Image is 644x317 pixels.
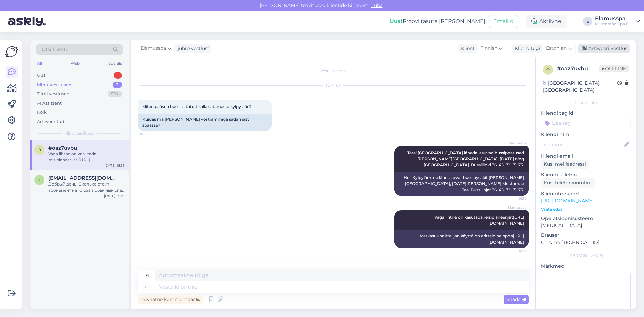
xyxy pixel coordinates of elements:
p: Operatsioonisüsteem [541,215,631,222]
a: ElamusspaMustamäe Spa OÜ [595,16,640,27]
div: Vestlus algas [138,68,529,74]
p: Klienditeekond [541,190,631,197]
div: juhib vestlust [175,45,209,52]
p: Kliendi tag'id [541,110,631,117]
p: Vaata edasi ... [541,206,631,212]
div: Uus [37,72,45,79]
div: 1 [114,72,122,79]
div: Klienditugi [512,45,540,52]
p: Kliendi nimi [541,131,631,138]
span: 16:37 [140,131,165,137]
span: Väga lihtne on kasutada reisiplaneerijat [434,215,524,226]
div: Tiimi vestlused [37,91,70,97]
div: fi [145,270,149,281]
div: Proovi tasuta [PERSON_NAME]: [390,17,486,25]
div: Matkasuunnittelijan käyttö on erittäin helppoa [394,230,529,248]
span: #oaz7uvbu [48,145,77,151]
div: Küsi meiliaadressi [541,160,589,169]
div: # oaz7uvbu [557,65,599,73]
span: Saada [506,296,526,302]
div: All [36,59,43,68]
div: [PERSON_NAME] [541,253,631,259]
p: Chrome [TECHNICAL_ID] [541,239,631,246]
input: Lisa tag [541,118,631,128]
div: Kliendi info [541,100,631,106]
span: Elamusspa [141,45,166,52]
div: [GEOGRAPHIC_DATA], [GEOGRAPHIC_DATA] [543,80,617,94]
div: et [145,281,149,293]
div: Klient [458,45,475,52]
div: [DATE] 13:30 [104,193,125,198]
div: Mustamäe Spa OÜ [595,21,633,27]
span: i [39,177,40,182]
div: Elamusspa [595,16,633,21]
div: E [583,17,592,26]
span: Estonian [546,45,567,52]
div: Arhiveeritud [37,118,64,125]
div: AI Assistent [37,100,62,107]
span: Elamusspa [501,141,527,146]
div: [DATE] [138,82,529,88]
span: Elamusspa [501,205,527,210]
div: [DATE] 16:53 [104,163,125,168]
div: Privaatne kommentaar [138,295,203,304]
div: Minu vestlused [37,82,72,88]
a: [URL][DOMAIN_NAME] [541,198,594,204]
input: Lisa nimi [541,141,623,148]
div: Web [69,59,81,68]
span: o [38,147,41,152]
span: Finnish [480,45,497,52]
span: o [546,67,550,72]
button: Emailid [489,15,518,28]
p: Märkmed [541,263,631,270]
div: Kuidas ma [PERSON_NAME] või trammiga sadamast spaasse? [138,114,272,131]
p: [MEDICAL_DATA] [541,222,631,229]
div: 2 [113,82,122,88]
span: Miten pääsen bussilla tai ratikalla satamasta kylpylään? [142,104,252,109]
span: 16:53 [501,248,527,253]
div: Aktiivne [526,15,567,28]
span: Minu vestlused [64,130,95,136]
span: Luba [369,2,385,8]
span: irinavinn@mail.ru [48,175,118,181]
span: Offline [599,65,629,72]
img: Askly Logo [5,45,18,58]
p: Kliendi telefon [541,171,631,178]
div: Socials [107,59,123,68]
div: Arhiveeri vestlus [578,44,630,53]
div: Добрый день! Сколько стоит абонемент на 10 раз в обычный спа , на время входа- с 10 до 14.00? [GE... [48,181,125,193]
div: Hei! Kylpylämme lähellä ovat bussipysäkit [PERSON_NAME][GEOGRAPHIC_DATA], [DATE][PERSON_NAME] Mus... [394,172,529,196]
span: Tere! [GEOGRAPHIC_DATA] lähedal asuvad bussipeatused [PERSON_NAME][GEOGRAPHIC_DATA], [DATE] ning ... [407,150,525,167]
div: Kõik [37,109,47,116]
span: Otsi kliente [42,46,68,53]
div: 99+ [108,91,122,97]
p: Brauser [541,232,631,239]
span: 16:52 [501,196,527,201]
div: Küsi telefoninumbrit [541,178,595,188]
p: Kliendi email [541,153,631,160]
div: Väga lihtne on kasutada reisiplaneerijat [URL][DOMAIN_NAME] [48,151,125,163]
b: Uus! [390,18,402,24]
